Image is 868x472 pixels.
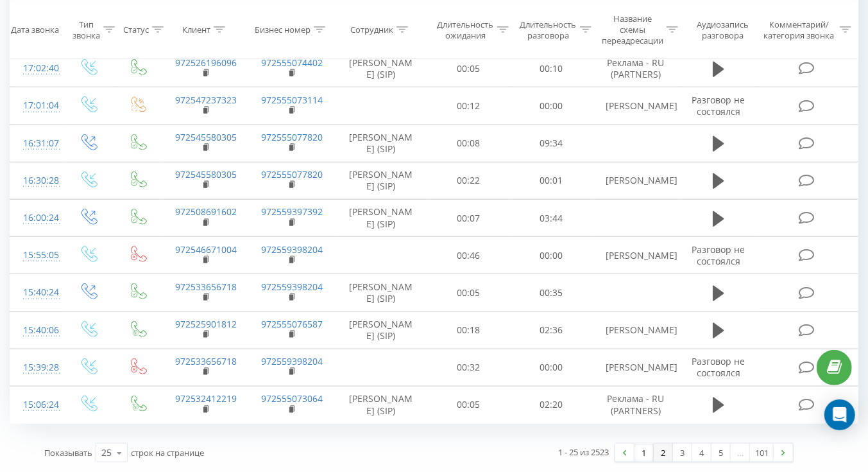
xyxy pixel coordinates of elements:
[427,237,510,274] td: 00:46
[261,205,323,218] a: 972559397392
[427,311,510,349] td: 00:18
[23,243,50,268] div: 15:55:05
[427,87,510,125] td: 00:12
[261,355,323,367] a: 972559398204
[750,444,774,462] a: 101
[334,311,427,349] td: [PERSON_NAME] (SIP)
[334,125,427,162] td: [PERSON_NAME] (SIP)
[123,24,149,35] div: Статус
[692,444,711,462] a: 4
[510,386,593,423] td: 02:20
[23,131,50,156] div: 16:31:07
[334,50,427,87] td: [PERSON_NAME] (SIP)
[510,50,593,87] td: 00:10
[175,318,237,330] a: 972525901812
[558,446,609,459] div: 1 - 25 из 2523
[711,444,731,462] a: 5
[261,392,323,405] a: 972555073064
[261,318,323,330] a: 972555076587
[23,280,50,305] div: 15:40:24
[23,168,50,193] div: 16:30:28
[11,24,59,35] div: Дата звонка
[427,200,510,237] td: 00:07
[261,243,323,256] a: 972559398204
[334,162,427,199] td: [PERSON_NAME] (SIP)
[334,386,427,423] td: [PERSON_NAME] (SIP)
[261,131,323,143] a: 972555077820
[673,444,692,462] a: 3
[692,355,745,379] span: Разговор не состоялся
[334,200,427,237] td: [PERSON_NAME] (SIP)
[175,168,237,180] a: 972545580305
[510,125,593,162] td: 09:34
[334,274,427,311] td: [PERSON_NAME] (SIP)
[131,447,204,459] span: строк на странице
[350,24,393,35] div: Сотрудник
[255,24,311,35] div: Бизнес номер
[510,311,593,349] td: 02:36
[175,131,237,143] a: 972545580305
[261,281,323,293] a: 972559398204
[23,56,50,81] div: 17:02:40
[23,205,50,231] div: 16:00:24
[438,19,494,40] div: Длительность ожидания
[23,392,50,417] div: 15:06:24
[510,237,593,274] td: 00:00
[731,444,750,462] div: …
[427,274,510,311] td: 00:05
[175,243,237,256] a: 972546671004
[634,444,654,462] a: 1
[23,93,50,118] div: 17:01:04
[593,386,679,423] td: Реклама - RU (PARTNERS)
[824,399,855,430] div: Open Intercom Messenger
[182,24,210,35] div: Клиент
[101,446,112,459] div: 25
[427,386,510,423] td: 00:05
[593,87,679,125] td: [PERSON_NAME]
[593,349,679,386] td: [PERSON_NAME]
[427,125,510,162] td: 00:08
[261,94,323,106] a: 972555073114
[261,168,323,180] a: 972555077820
[510,274,593,311] td: 00:35
[510,200,593,237] td: 03:44
[23,318,50,343] div: 15:40:06
[72,19,100,40] div: Тип звонка
[44,447,92,459] span: Показывать
[175,281,237,293] a: 972533656718
[175,205,237,218] a: 972508691602
[654,444,673,462] a: 2
[510,162,593,199] td: 00:01
[427,349,510,386] td: 00:32
[23,355,50,380] div: 15:39:28
[593,162,679,199] td: [PERSON_NAME]
[690,19,755,40] div: Аудиозапись разговора
[510,87,593,125] td: 00:00
[602,13,663,46] div: Название схемы переадресации
[692,243,745,267] span: Разговор не состоялся
[593,237,679,274] td: [PERSON_NAME]
[692,94,745,118] span: Разговор не состоялся
[175,94,237,106] a: 972547237323
[593,311,679,349] td: [PERSON_NAME]
[261,57,323,69] a: 972555074402
[175,57,237,69] a: 972526196096
[427,50,510,87] td: 00:05
[762,19,837,40] div: Комментарий/категория звонка
[175,392,237,405] a: 972532412219
[175,355,237,367] a: 972533656718
[510,349,593,386] td: 00:00
[520,19,577,40] div: Длительность разговора
[427,162,510,199] td: 00:22
[593,50,679,87] td: Реклама - RU (PARTNERS)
